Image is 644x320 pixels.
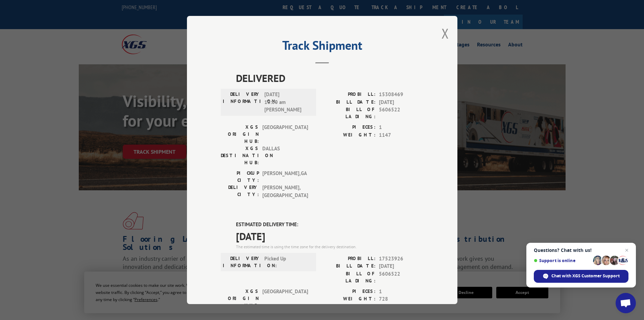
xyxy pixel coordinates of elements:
span: [DATE] 10:00 am [PERSON_NAME] [264,91,310,114]
span: [GEOGRAPHIC_DATA] [262,124,308,145]
label: XGS ORIGIN HUB: [221,124,259,145]
span: Questions? Chat with us! [534,248,628,253]
span: DELIVERED [236,70,424,86]
span: Support is online [534,258,591,263]
span: Chat with XGS Customer Support [551,273,620,279]
span: 728 [379,295,424,303]
label: XGS ORIGIN HUB: [221,288,259,309]
span: 15308469 [379,91,424,99]
label: DELIVERY INFORMATION: [223,91,261,114]
span: [DATE] [236,229,424,244]
span: 5606522 [379,106,424,120]
span: [DATE] [379,262,424,270]
label: PIECES: [322,124,376,131]
label: BILL DATE: [322,99,376,106]
span: 17523926 [379,255,424,263]
label: ESTIMATED DELIVERY TIME: [236,221,424,229]
span: 1147 [379,131,424,139]
label: XGS DESTINATION HUB: [221,145,259,166]
span: [DATE] [379,99,424,106]
div: Chat with XGS Customer Support [534,270,628,283]
label: WEIGHT: [322,131,376,139]
span: Picked Up [264,255,310,269]
span: [PERSON_NAME] , GA [262,170,308,184]
label: PIECES: [322,288,376,296]
label: BILL OF LADING: [322,106,376,120]
div: Open chat [616,293,636,313]
span: 1 [379,124,424,131]
label: PICKUP CITY: [221,170,259,184]
label: DELIVERY INFORMATION: [223,255,261,269]
label: PROBILL: [322,91,376,99]
label: BILL OF LADING: [322,270,376,284]
button: Close modal [442,24,449,42]
label: PROBILL: [322,255,376,263]
label: BILL DATE: [322,262,376,270]
div: The estimated time is using the time zone for the delivery destination. [236,244,424,250]
h2: Track Shipment [221,41,424,54]
span: DALLAS [262,145,308,166]
span: [GEOGRAPHIC_DATA] [262,288,308,309]
span: 1 [379,288,424,296]
label: WEIGHT: [322,295,376,303]
span: [PERSON_NAME] , [GEOGRAPHIC_DATA] [262,184,308,199]
span: Close chat [623,246,631,254]
label: DELIVERY CITY: [221,184,259,199]
span: 5606522 [379,270,424,284]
